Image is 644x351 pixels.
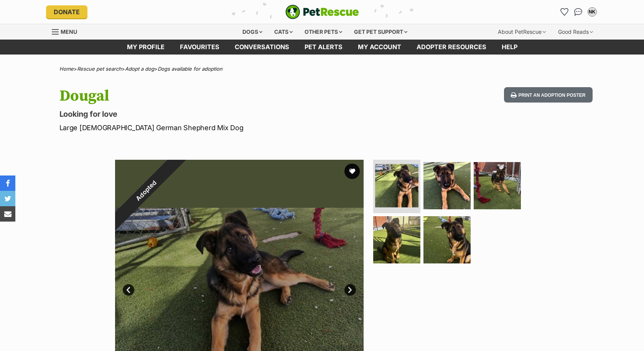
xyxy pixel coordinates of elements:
img: Photo of Dougal [375,164,418,207]
div: Cats [269,24,298,40]
img: Photo of Dougal [423,216,471,263]
button: Print an adoption poster [504,87,592,103]
h1: Dougal [59,87,384,105]
a: Favourites [172,40,227,55]
a: My profile [119,40,172,55]
a: Home [59,66,74,72]
a: Pet alerts [297,40,350,55]
a: Help [494,40,525,55]
a: Adopter resources [409,40,494,55]
div: Get pet support [349,24,413,40]
div: NK [588,8,596,16]
a: Favourites [558,6,571,18]
img: Photo of Dougal [373,216,420,263]
a: conversations [227,40,297,55]
div: > > > [40,66,604,72]
div: Adopted [97,142,194,239]
a: Adopt a dog [125,66,154,72]
p: Large [DEMOGRAPHIC_DATA] German Shepherd Mix Dog [59,123,384,133]
img: chat-41dd97257d64d25036548639549fe6c8038ab92f7586957e7f3b1b290dea8141.svg [574,8,582,16]
div: Good Reads [553,24,598,40]
a: Menu [52,24,82,38]
a: Dogs available for adoption [158,66,222,72]
ul: Account quick links [558,6,598,18]
button: favourite [344,164,360,179]
a: Next [344,284,356,296]
a: Conversations [572,6,585,18]
div: Dogs [237,24,268,40]
a: Prev [123,284,134,296]
a: Rescue pet search [77,66,122,72]
div: Other pets [299,24,348,40]
button: My account [586,6,598,18]
a: PetRescue [285,5,359,19]
img: Photo of Dougal [474,162,521,209]
p: Looking for love [59,109,384,119]
a: Donate [46,5,87,18]
div: About PetRescue [492,24,551,40]
span: Menu [61,28,77,35]
img: logo-e224e6f780fb5917bec1dbf3a21bbac754714ae5b6737aabdf751b685950b380.svg [285,5,359,19]
img: Photo of Dougal [423,162,471,209]
a: My account [350,40,409,55]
